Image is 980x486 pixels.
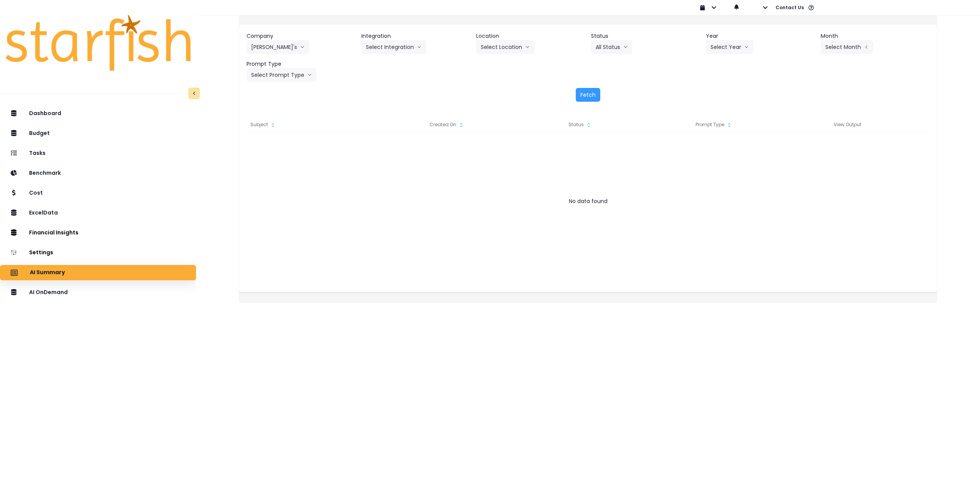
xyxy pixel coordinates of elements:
[458,122,464,128] svg: sort
[29,170,61,176] p: Benchmark
[476,32,585,40] header: Location
[29,150,46,156] p: Tasks
[864,43,869,51] svg: arrow left line
[29,289,68,296] p: AI OnDemand
[586,122,592,128] svg: sort
[30,269,65,276] p: AI Summary
[591,32,700,40] header: Status
[247,60,355,68] header: Prompt Type
[476,40,534,54] button: Select Locationarrow down line
[744,43,749,51] svg: arrow down line
[821,32,929,40] header: Month
[247,68,317,82] button: Select Prompt Typearrow down line
[247,117,380,132] div: Subject
[781,117,914,132] div: View Output
[247,32,355,40] header: Company
[821,40,873,54] button: Select Montharrow left line
[647,117,781,132] div: Prompt Type
[706,32,815,40] header: Year
[270,122,276,128] svg: sort
[726,122,732,128] svg: sort
[623,43,628,51] svg: arrow down line
[307,71,312,79] svg: arrow down line
[29,210,58,216] p: ExcelData
[361,40,426,54] button: Select Integrationarrow down line
[525,43,530,51] svg: arrow down line
[247,193,929,209] div: No data found
[417,43,421,51] svg: arrow down line
[29,110,61,117] p: Dashboard
[514,117,647,132] div: Status
[247,40,309,54] button: [PERSON_NAME]'sarrow down line
[361,32,470,40] header: Integration
[576,88,600,102] button: Fetch
[591,40,632,54] button: All Statusarrow down line
[29,190,43,196] p: Cost
[706,40,753,54] button: Select Yeararrow down line
[300,43,305,51] svg: arrow down line
[380,117,514,132] div: Created On
[29,130,50,137] p: Budget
